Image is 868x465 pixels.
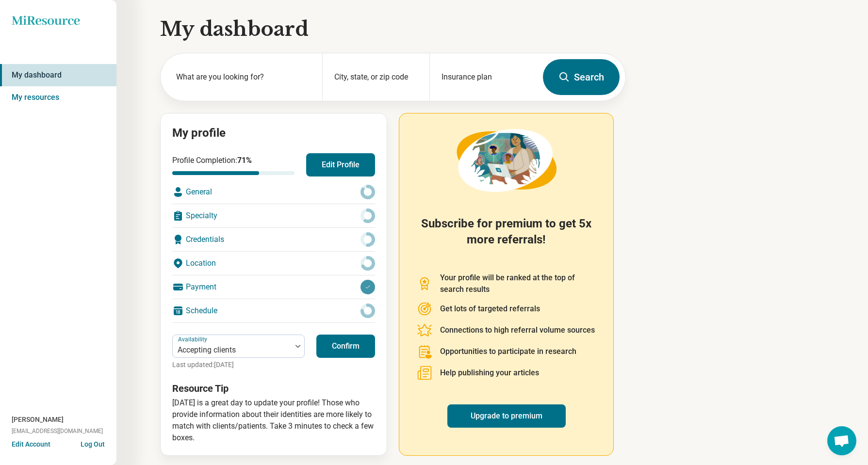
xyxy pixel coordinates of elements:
[440,272,596,295] p: Your profile will be ranked at the top of search results
[172,204,375,227] div: Specialty
[172,275,375,299] div: Payment
[12,427,103,435] span: [EMAIL_ADDRESS][DOMAIN_NAME]
[306,153,375,176] button: Edit Profile
[316,335,375,358] button: Confirm
[172,299,375,322] div: Schedule
[440,346,576,357] p: Opportunities to participate in research
[172,228,375,251] div: Credentials
[447,404,566,428] a: Upgrade to premium
[81,439,105,447] button: Log Out
[237,156,252,165] span: 71 %
[12,439,50,449] button: Edit Account
[12,415,64,425] span: [PERSON_NAME]
[160,16,626,43] h1: My dashboard
[178,336,209,343] label: Availability
[440,303,540,315] p: Get lots of targeted referrals
[172,360,305,370] p: Last updated: [DATE]
[172,155,295,175] div: Profile Completion:
[172,252,375,275] div: Location
[417,216,596,260] h2: Subscribe for premium to get 5x more referrals!
[172,180,375,204] div: General
[172,397,375,444] p: [DATE] is a great day to update your profile! Those who provide information about their identitie...
[172,125,375,142] h2: My profile
[176,71,311,83] label: What are you looking for?
[440,367,539,379] p: Help publishing your articles
[440,324,595,336] p: Connections to high referral volume sources
[827,426,856,455] div: Open chat
[172,382,375,395] h3: Resource Tip
[543,59,620,95] button: Search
